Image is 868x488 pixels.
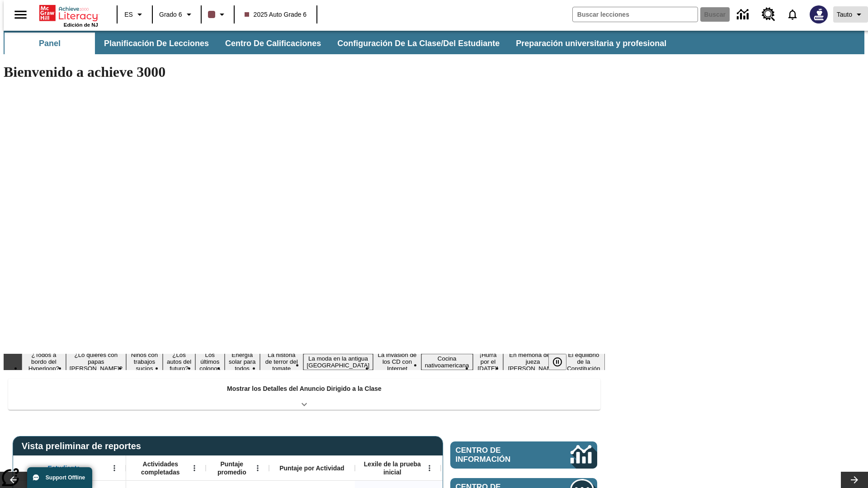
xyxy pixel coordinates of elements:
img: Avatar [810,5,828,23]
span: Lexile de la prueba inicial [359,460,425,476]
a: Centro de información [450,441,597,469]
button: Diapositiva 5 Los últimos colonos [195,350,224,373]
button: Escoja un nuevo avatar [804,3,833,26]
button: Carrusel de lecciones, seguir [841,472,868,488]
button: Pausar [548,354,566,370]
div: Subbarra de navegación [4,33,675,54]
span: Actividades completadas [131,460,190,476]
button: Diapositiva 12 En memoria de la jueza O'Connor [503,350,562,373]
span: Estudiante [48,464,80,472]
button: Diapositiva 4 ¿Los autos del futuro? [163,350,195,373]
button: Abrir menú [423,461,436,475]
span: Puntaje promedio [210,460,254,476]
button: Diapositiva 11 ¡Hurra por el Día de la Constitución! [473,350,504,373]
button: Abrir menú [108,461,121,475]
a: Centro de recursos, Se abrirá en una pestaña nueva. [756,2,781,27]
button: Abrir menú [188,461,201,475]
a: Notificaciones [781,3,804,26]
button: Configuración de la clase/del estudiante [330,33,507,54]
button: El color de la clase es café oscuro. Cambiar el color de la clase. [204,6,231,23]
div: Pausar [548,354,576,370]
span: Puntaje por Actividad [279,464,344,472]
button: Lenguaje: ES, Selecciona un idioma [120,6,149,23]
div: Subbarra de navegación [4,31,864,54]
button: Diapositiva 2 ¿Lo quieres con papas fritas? [66,350,126,373]
button: Perfil/Configuración [833,6,868,23]
button: Diapositiva 7 La historia de terror del tomate [260,350,303,373]
span: ES [124,10,133,19]
a: Centro de información [731,2,756,27]
button: Panel [5,33,95,54]
h1: Bienvenido a achieve 3000 [4,64,605,80]
div: Mostrar los Detalles del Anuncio Dirigido a la Clase [8,379,600,410]
span: Vista preliminar de reportes [22,441,146,451]
input: Buscar campo [573,7,698,22]
button: Diapositiva 10 Cocina nativoamericana [421,354,473,370]
button: Abrir menú [251,461,264,475]
button: Diapositiva 6 Energía solar para todos [225,350,260,373]
button: Grado: Grado 6, Elige un grado [156,6,198,23]
button: Centro de calificaciones [218,33,328,54]
button: Abrir el menú lateral [7,1,34,28]
p: Mostrar los Detalles del Anuncio Dirigido a la Clase [227,384,382,394]
button: Support Offline [27,467,92,488]
span: Grado 6 [159,10,182,19]
a: Portada [39,4,98,22]
span: Support Offline [46,474,85,481]
button: Planificación de lecciones [97,33,216,54]
button: Preparación universitaria y profesional [509,33,674,54]
span: Tauto [837,10,852,19]
button: Diapositiva 8 La moda en la antigua Roma [303,354,373,370]
span: 2025 Auto Grade 6 [245,10,307,19]
button: Diapositiva 13 El equilibrio de la Constitución [562,350,605,373]
button: Diapositiva 1 ¿Todos a bordo del Hyperloop? [22,350,66,373]
div: Portada [39,3,98,28]
button: Diapositiva 9 La invasión de los CD con Internet [373,350,421,373]
button: Diapositiva 3 Niños con trabajos sucios [126,350,163,373]
span: Centro de información [456,446,540,464]
span: Edición de NJ [64,22,98,28]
